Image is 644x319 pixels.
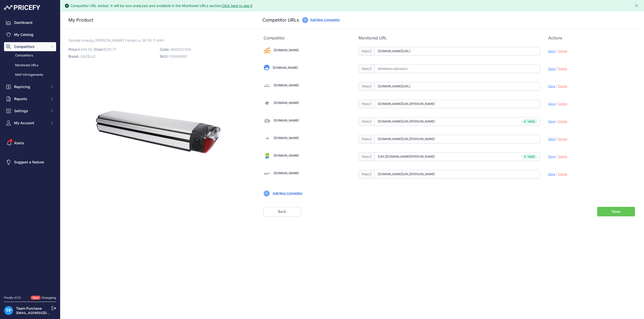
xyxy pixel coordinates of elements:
[4,158,56,167] a: Suggest a feature
[558,102,567,106] span: Delete
[93,47,116,51] span: / €
[548,155,555,158] span: Save
[4,296,21,300] div: Pricefy v1.7.2
[4,61,56,70] a: Monitored URLs
[558,155,567,158] span: Delete
[358,135,375,143] span: https://
[14,84,47,89] span: Repricing
[375,65,540,73] input: deltabikes.nl/product
[358,170,375,178] span: https://
[4,30,56,39] a: My Catalog
[4,18,56,27] a: Dashboard
[95,47,103,51] span: Cost:
[160,54,168,58] span: SKU:
[375,152,540,161] input: fietsaccuservice.nl/product
[262,17,299,24] h3: Competitor URLs
[16,306,42,310] a: Team Purchase
[558,119,567,123] span: Delete
[4,94,56,103] button: Reports
[14,96,47,101] span: Reports
[4,139,56,148] a: Alerts
[548,49,555,53] span: Save
[556,137,557,141] span: |
[556,172,557,176] span: |
[558,84,567,88] span: Delete
[274,83,299,87] a: [DOMAIN_NAME]
[548,35,635,41] p: Actions
[375,135,540,143] input: ebikesets.nl/product
[4,118,56,127] button: My Account
[160,47,170,51] span: Code:
[169,54,187,58] span: P0946885
[358,117,375,126] span: https://
[358,35,540,41] p: Monitored URL
[4,42,56,51] button: Competitors
[263,207,301,216] a: Back
[68,37,164,43] span: Gazelle Innergy [PERSON_NAME] Fietsaccu 36.5V 11.4Ah
[16,311,69,315] a: [EMAIL_ADDRESS][DOMAIN_NAME]
[375,100,540,108] input: e-bikeaccu.nl/product
[68,47,78,51] span: Price:
[68,17,248,24] h3: My Product
[274,171,299,175] a: [DOMAIN_NAME]
[80,54,96,58] span: GAZELLE
[358,47,375,55] span: https://
[548,84,555,88] span: Save
[274,101,299,105] a: [DOMAIN_NAME]
[558,49,567,53] span: Delete
[310,18,340,22] a: Add New Competitor
[556,102,557,106] span: |
[264,35,350,41] p: Competitor
[274,154,299,157] a: [DOMAIN_NAME]
[4,51,56,60] a: Competitors
[274,48,299,52] a: [DOMAIN_NAME]
[4,71,56,79] a: MAP infringements
[4,18,56,290] nav: Sidebar
[42,296,56,299] a: Changelog
[358,82,375,91] span: https://
[548,137,555,141] span: Save
[80,47,92,51] span: 445.00
[171,47,191,51] span: 998002309
[70,3,252,8] div: Competitor URL added. It will be now analyzed and available in the Monitored URLs section.
[222,4,252,8] a: Click here to see it
[273,191,303,195] a: Add New Competitor
[634,2,640,8] button: Close
[375,170,540,178] input: fietsaccuwinkel.nl/product
[68,46,157,53] p: €
[14,44,47,49] span: Competitors
[358,152,375,161] span: https://
[14,120,47,125] span: My Account
[14,108,47,113] span: Settings
[68,54,79,58] span: Brand:
[548,102,555,106] span: Save
[548,119,555,123] span: Save
[274,118,299,122] a: [DOMAIN_NAME]
[556,49,557,53] span: |
[548,67,555,71] span: Save
[597,207,635,216] a: Done
[273,66,298,70] a: [DOMAIN_NAME]
[558,67,567,71] span: Delete
[556,119,557,123] span: |
[556,155,557,158] span: |
[4,106,56,115] button: Settings
[556,84,557,88] span: |
[274,136,299,140] a: [DOMAIN_NAME]
[4,82,56,91] button: Repricing
[558,172,567,176] span: Delete
[375,117,540,126] input: e-bikeaccuspecialist.nl/product
[375,82,540,91] input: doctibike.com/product
[375,47,540,55] input: 12gobiking.nl/product
[556,67,557,71] span: |
[358,100,375,108] span: https://
[358,65,375,73] span: https://
[558,137,567,141] span: Delete
[548,172,555,176] span: Save
[31,296,41,300] span: New
[4,5,40,10] img: Pricefy Logo
[106,47,116,51] span: 251.77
